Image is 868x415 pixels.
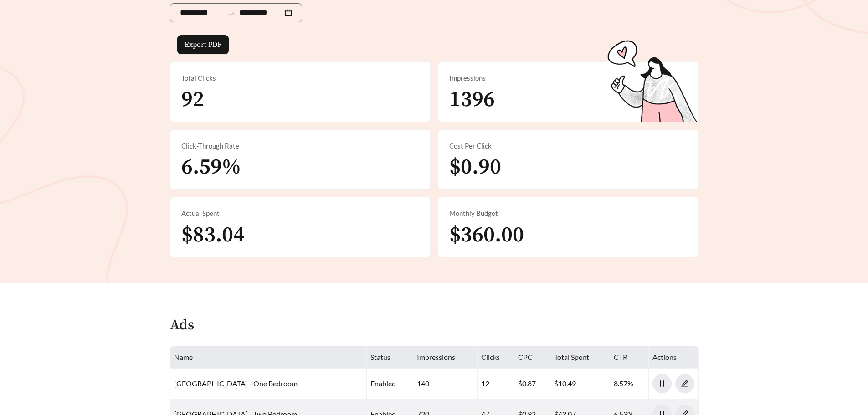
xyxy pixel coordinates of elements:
th: Impressions [413,346,478,369]
h4: Ads [170,318,194,333]
th: Status [367,346,413,369]
button: pause [652,374,672,393]
th: Name [170,346,367,369]
span: enabled [370,379,396,388]
td: $0.87 [514,369,550,399]
span: 1396 [449,86,495,113]
span: CTR [614,353,627,361]
span: edit [676,379,694,388]
span: $360.00 [449,221,524,249]
span: $0.90 [449,154,501,181]
span: 6.59% [181,154,241,181]
a: [GEOGRAPHIC_DATA] - One Bedroom [174,379,298,388]
span: CPC [518,353,533,361]
span: to [227,9,236,17]
td: 8.57% [610,369,648,399]
span: pause [653,379,671,388]
div: Monthly Budget [449,208,687,219]
div: Impressions [449,73,687,83]
span: Export PDF [185,39,221,50]
th: Total Spent [550,346,611,369]
span: swap-right [227,9,236,17]
th: Clicks [478,346,514,369]
div: Click-Through Rate [181,141,419,151]
a: edit [675,379,694,388]
span: 92 [181,86,204,113]
td: 140 [413,369,478,399]
span: $83.04 [181,221,245,249]
div: Cost Per Click [449,141,687,151]
th: Actions [649,346,699,369]
div: Actual Spent [181,208,419,219]
button: edit [675,374,694,393]
td: 12 [478,369,514,399]
div: Total Clicks [181,73,419,83]
td: $10.49 [550,369,611,399]
button: Export PDF [177,35,229,54]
